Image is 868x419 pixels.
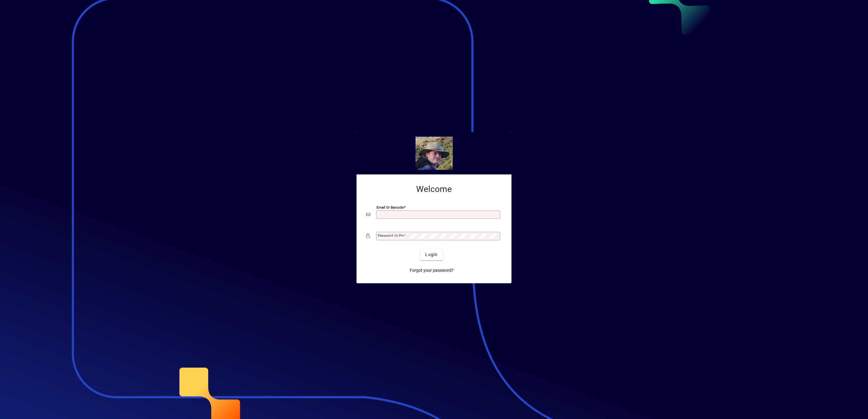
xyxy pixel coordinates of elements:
[407,265,456,276] a: Forgot your password?
[420,249,442,260] button: Login
[376,205,404,209] mat-label: Email or Barcode
[366,184,502,194] h2: Welcome
[410,267,454,274] span: Forgot your password?
[425,252,438,258] span: Login
[378,233,404,238] mat-label: Password or Pin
